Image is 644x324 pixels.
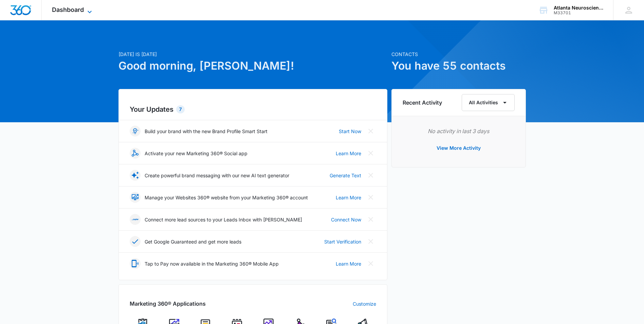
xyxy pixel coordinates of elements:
[331,216,361,223] a: Connect Now
[118,58,387,74] h1: Good morning, [PERSON_NAME]!
[554,11,603,15] div: account id
[554,5,603,11] div: account name
[130,300,206,308] h2: Marketing 360® Applications
[145,216,302,223] p: Connect more lead sources to your Leads Inbox with [PERSON_NAME]
[365,214,376,225] button: Close
[365,192,376,203] button: Close
[330,172,361,179] a: Generate Text
[365,148,376,159] button: Close
[145,238,241,245] p: Get Google Guaranteed and get more leads
[145,260,279,267] p: Tap to Pay now available in the Marketing 360® Mobile App
[391,51,526,58] p: Contacts
[118,51,387,58] p: [DATE] is [DATE]
[336,194,361,201] a: Learn More
[324,238,361,245] a: Start Verification
[403,127,515,135] p: No activity in last 3 days
[145,194,308,201] p: Manage your Websites 360® website from your Marketing 360® account
[176,105,185,113] div: 7
[365,258,376,269] button: Close
[365,170,376,181] button: Close
[391,58,526,74] h1: You have 55 contacts
[365,126,376,137] button: Close
[336,150,361,157] a: Learn More
[339,128,361,135] a: Start Now
[145,128,268,135] p: Build your brand with the new Brand Profile Smart Start
[403,98,442,107] h6: Recent Activity
[145,172,289,179] p: Create powerful brand messaging with our new AI text generator
[353,300,376,307] a: Customize
[130,104,376,114] h2: Your Updates
[52,6,84,13] span: Dashboard
[336,260,361,267] a: Learn More
[145,150,247,157] p: Activate your new Marketing 360® Social app
[462,94,515,111] button: All Activities
[430,140,487,156] button: View More Activity
[365,236,376,247] button: Close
